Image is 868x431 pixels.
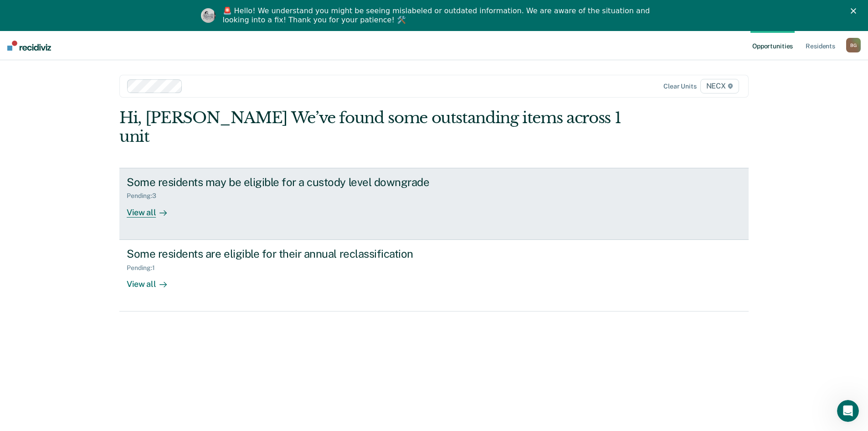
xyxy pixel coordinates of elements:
a: Opportunities [750,31,795,60]
div: B G [846,38,861,52]
div: View all [127,271,178,289]
iframe: Intercom live chat [837,400,859,422]
a: Some residents may be eligible for a custody level downgradePending:3View all [119,168,749,240]
img: Recidiviz [7,41,51,51]
div: Some residents may be eligible for a custody level downgrade [127,176,447,189]
div: Some residents are eligible for their annual reclassification [127,247,447,260]
div: Hi, [PERSON_NAME] We’ve found some outstanding items across 1 unit [119,109,623,146]
div: Pending : 3 [127,192,164,200]
div: Close [851,8,860,14]
div: 🚨 Hello! We understand you might be seeing mislabeled or outdated information. We are aware of th... [223,6,653,25]
div: Clear units [663,83,697,90]
a: Some residents are eligible for their annual reclassificationPending:1View all [119,240,749,312]
a: Residents [804,31,837,60]
div: Pending : 1 [127,264,162,272]
div: View all [127,200,178,218]
span: NECX [700,79,739,93]
img: Profile image for Kim [201,8,216,23]
button: BG [846,38,861,52]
